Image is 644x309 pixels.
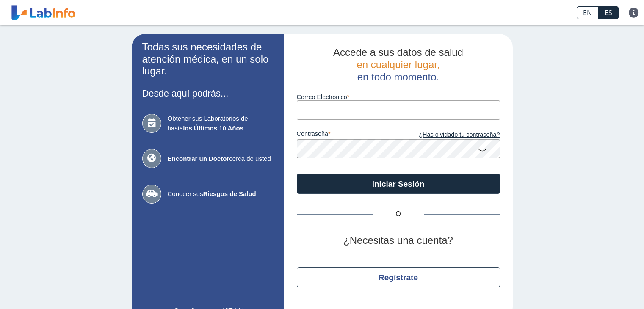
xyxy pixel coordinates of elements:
h2: ¿Necesitas una cuenta? [297,235,500,247]
span: Obtener sus Laboratorios de hasta [168,114,274,133]
a: ES [598,6,619,19]
button: Iniciar Sesión [297,174,500,194]
label: contraseña [297,130,398,140]
h3: Desde aquí podrás... [142,88,274,99]
span: O [373,209,424,219]
b: Encontrar un Doctor [168,155,229,162]
button: Regístrate [297,267,500,287]
span: en cualquier lugar, [357,59,439,70]
span: cerca de usted [168,154,274,164]
b: Riesgos de Salud [203,190,256,197]
span: Accede a sus datos de salud [333,47,463,58]
b: los Últimos 10 Años [183,124,243,132]
h2: Todas sus necesidades de atención médica, en un solo lugar. [142,41,274,77]
a: EN [577,6,598,19]
label: Correo Electronico [297,94,500,100]
span: en todo momento. [357,71,439,83]
span: Conocer sus [168,189,274,199]
a: ¿Has olvidado tu contraseña? [398,130,500,140]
